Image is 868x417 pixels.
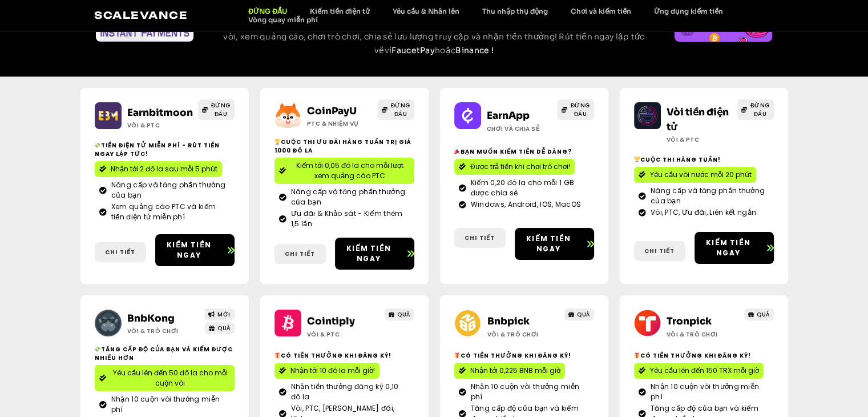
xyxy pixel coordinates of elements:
font: Nhận tới 10 đô la mỗi giờ! [290,366,375,375]
font: Kiếm tiền ngay [706,238,750,258]
font: Kiếm tiền ngay [346,243,391,263]
font: ĐỨNG ĐẦU [211,101,231,118]
font: Vòi & Trò chơi [667,330,718,339]
a: Kiếm tới 0,05 đô la cho mỗi lượt xem quảng cáo PTC [274,158,414,184]
font: Chơi và kiếm tiền [571,7,631,15]
font: Binance ! [455,45,494,55]
a: Thu nhập thụ động [471,7,559,15]
a: CoinPayU [307,105,357,117]
font: Vòi & PTC [127,121,160,130]
a: FaucetPay [391,45,435,55]
font: Bạn muốn kiếm tiền dễ dàng? [461,147,572,156]
font: ptc & Nhiệm vụ [307,119,358,128]
a: Kiếm tiền ngay [695,232,774,264]
font: Nhận 10 cuộn vòi thưởng miễn phí [111,394,220,414]
img: 🎁 [634,352,640,358]
a: QUÀ [564,308,594,320]
font: Kiếm 0,20 đô la cho mỗi 1 GB được chia sẻ [471,178,574,198]
font: Vòi, PTC, Ưu đãi, Liên kết ngắn [651,207,756,217]
a: Bnbpick [487,315,529,327]
img: 🏆 [274,139,280,145]
a: Cointiply [307,315,355,327]
a: ĐỨNG ĐẦU [558,99,594,120]
font: Tăng cấp độ của bạn và kiếm được nhiều hơn [95,345,233,362]
a: ĐỨNG ĐẦU [198,99,235,120]
font: QUÀ [397,310,410,319]
a: Vòng quay miễn phí [237,15,329,24]
font: Nhận tiền thưởng đăng ký 0,10 đô la [291,382,399,402]
font: EarnApp [487,110,530,122]
a: ĐỨNG ĐẦU [237,7,298,15]
font: Nhận 10 cuộn vòi thưởng miễn phí [651,382,759,402]
a: Kiếm tiền ngay [515,228,594,260]
a: Tronpick [667,315,712,327]
nav: Thực đơn [237,7,774,24]
font: Vòi & Trò chơi [487,330,538,339]
a: Chơi và kiếm tiền [559,7,643,15]
font: Nâng cấp và tăng phần thưởng của bạn [111,180,225,200]
img: 🎉 [454,149,460,154]
font: Tiền điện tử miễn phí - Rút tiền ngay lập tức! [95,141,220,158]
font: Kiếm tiền điện tử [310,7,370,15]
font: Yêu cầu lên đến 150 TRX mỗi giờ [650,366,759,375]
font: Có tiền thưởng khi đăng ký! [461,351,571,360]
font: QUÀ [217,324,231,332]
font: Vòi & Trò chơi [127,327,179,335]
a: Được trả tiền khi chơi trò chơi! [454,159,575,175]
font: Thu nhập thụ động [482,7,548,15]
a: Yêu cầu & Nhân lên [381,7,471,15]
font: Nâng cấp và tăng phần thưởng của bạn [291,187,405,207]
font: Yêu cầu & Nhân lên [393,7,459,15]
a: Chi tiết [274,244,326,264]
font: Yêu cầu vòi nước mỗi 20 phút [650,170,752,179]
font: Chơi và chia sẻ [487,125,540,133]
a: MỚI [204,308,235,320]
font: Có tiền thưởng khi đăng ký! [640,351,751,360]
a: Kiếm tiền ngay [335,238,414,270]
img: 💸 [95,346,100,352]
a: Yêu cầu vòi nước mỗi 20 phút [634,167,756,183]
img: 💸 [95,142,100,148]
font: ví [385,45,392,55]
font: Chi tiết [465,234,495,242]
img: 🎁 [454,352,460,358]
font: Khám phá những cách hợp pháp tốt nhất để kiếm tiền điện tử miễn phí và tiền thật ngay hôm nay: nh... [222,18,647,55]
a: BnbKong [127,312,175,324]
a: Vòi tiền điện tử [667,106,729,133]
a: Earnbitmoon [127,107,193,119]
font: ĐỨNG ĐẦU [391,101,410,118]
font: Xem quảng cáo PTC và kiếm tiền điện tử miễn phí [111,202,216,222]
font: Chi tiết [105,248,136,256]
font: Yêu cầu lên đến 50 đô la cho mỗi cuộn vòi [113,368,228,388]
a: Scalevance [94,9,188,21]
font: Nhận tới 0,225 BNB mỗi giờ [470,366,560,375]
font: Nhận 10 cuộn vòi thưởng miễn phí [471,382,579,402]
a: ĐỨNG ĐẦU [378,99,414,120]
img: 🏆 [634,157,640,162]
a: ĐỨNG ĐẦU [737,99,774,120]
a: Nhận tới 0,225 BNB mỗi giờ [454,363,565,379]
img: 🎁 [274,352,280,358]
font: Nhận tới 2 đô la sau mỗi 5 phút [111,164,217,174]
font: QUÀ [577,310,590,319]
font: Cuộc thi hàng tuần! [640,155,721,164]
font: Ưu đãi & Khảo sát - Kiếm thêm 1,5 lần [291,209,403,228]
a: Chi tiết [95,242,146,262]
font: Windows, Android, IOS, MacOS [471,199,581,209]
font: Được trả tiền khi chơi trò chơi! [470,162,570,171]
font: ĐỨNG ĐẦU [248,7,287,15]
a: Chi tiết [454,228,506,248]
font: MỚI [217,310,231,319]
font: ĐỨNG ĐẦU [571,101,590,118]
a: Kiếm tiền điện tử [298,7,381,15]
font: Có tiền thưởng khi đăng ký! [281,351,391,360]
font: Chi tiết [644,247,675,255]
font: Nâng cấp và tăng phần thưởng của bạn [651,186,765,206]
